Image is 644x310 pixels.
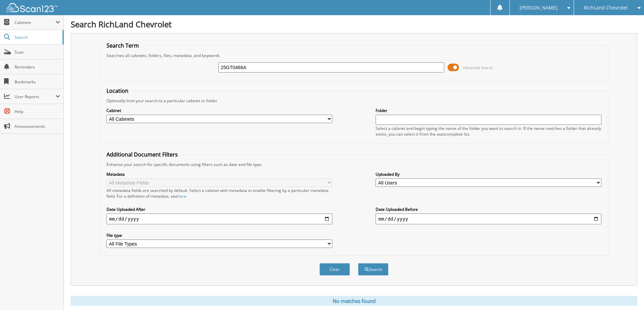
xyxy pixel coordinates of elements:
[177,193,186,199] a: here
[376,125,601,137] div: Select a cabinet and begin typing the name of the folder you want to search in. If the name match...
[103,162,605,167] div: Enhance your search for specific documents using filters such as date and file type.
[106,188,332,199] div: All metadata fields are searched by default. Select a cabinet with metadata to enable filtering b...
[103,42,142,49] legend: Search Term
[103,87,132,94] legend: Location
[103,151,181,158] legend: Additional Document Filters
[15,64,60,70] span: Reminders
[103,53,605,58] div: Searches all cabinets, folders, files, metadata, and keywords
[106,108,332,113] label: Cabinet
[103,98,605,104] div: Optionally limit your search to a particular cabinet or folder
[15,49,60,55] span: Scan
[106,206,332,212] label: Date Uploaded After
[71,296,637,306] div: No matches found
[584,6,628,10] span: RichLand Chevrolet
[15,109,60,114] span: Help
[106,232,332,238] label: File type
[15,34,59,40] span: Search
[376,214,601,224] input: end
[7,3,57,12] img: scan123-logo-white.svg
[15,79,60,85] span: Bookmarks
[15,94,55,100] span: User Reports
[376,108,601,113] label: Folder
[358,263,388,276] button: Search
[106,214,332,224] input: start
[15,123,60,129] span: Announcements
[319,263,350,276] button: Clear
[520,6,557,10] span: [PERSON_NAME]
[376,206,601,212] label: Date Uploaded Before
[106,171,332,177] label: Metadata
[376,171,601,177] label: Uploaded By
[71,19,637,30] h1: Search RichLand Chevrolet
[463,65,493,70] span: Advanced Search
[15,20,55,25] span: Cabinets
